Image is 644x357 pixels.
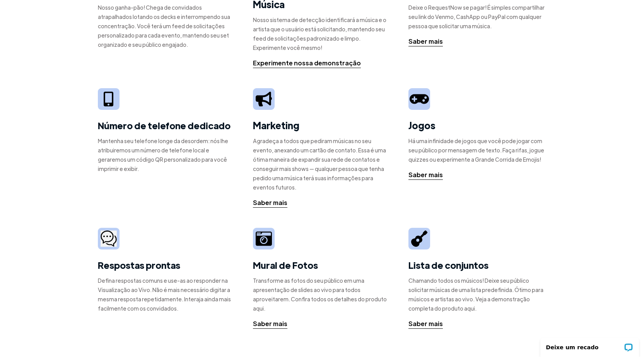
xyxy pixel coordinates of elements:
font: Mural de Fotos [253,259,318,271]
font: Há uma infinidade de jogos que você pode jogar com seu público por mensagem de texto. Faça rifas,... [408,137,544,163]
a: Saber mais [408,319,443,329]
font: Defina respostas comuns e use-as ao responder na Visualização ao Vivo. Não é mais necessário digi... [98,277,231,312]
font: Chamando todos os músicos! Deixe seu público solicitar músicas de uma lista predefinida. Ótimo pa... [408,277,543,312]
font: Experimente nossa demonstração [253,59,361,67]
img: videogame [410,91,429,107]
img: iPhone [104,92,113,107]
font: Deixe o RequestNow se pagar! É simples compartilhar seu link do Venmo, CashApp ou PayPal com qual... [408,4,545,29]
a: Saber mais [408,170,443,180]
font: Agradeça a todos que pediram músicas no seu evento, anexando um cartão de contato. Essa é uma óti... [253,137,386,191]
img: guitarra [411,231,427,247]
iframe: Widget de bate-papo LiveChat [535,333,644,357]
font: Nosso sistema de detecção identificará a música e o artista que o usuário está solicitando, mante... [253,16,386,51]
font: Saber mais [408,37,443,45]
font: Mantenha seu telefone longe da desordem: nós lhe atribuiremos um número de telefone local e gerar... [98,137,228,172]
font: Saber mais [253,198,287,207]
a: Saber mais [253,198,287,208]
a: Experimente nossa demonstração [253,58,361,68]
a: Saber mais [408,37,443,46]
font: Marketing [253,119,299,131]
font: Respostas prontas [98,259,180,271]
font: Saber mais [253,319,287,328]
img: ícone da câmera [256,231,272,247]
font: Saber mais [408,171,443,179]
font: Saber mais [408,319,443,328]
font: Lista de conjuntos [408,259,489,271]
img: megafone [256,92,272,106]
font: Nosso ganha-pão! Chega de convidados atrapalhados lotando os decks e interrompendo sua concentraç... [98,4,230,48]
font: Transforme as fotos do seu público em uma apresentação de slides ao vivo para todos aproveitarem.... [253,277,387,312]
a: Saber mais [253,319,287,329]
font: Número de telefone dedicado [98,120,231,131]
img: ícone da câmera [101,231,117,247]
font: Jogos [408,119,436,131]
